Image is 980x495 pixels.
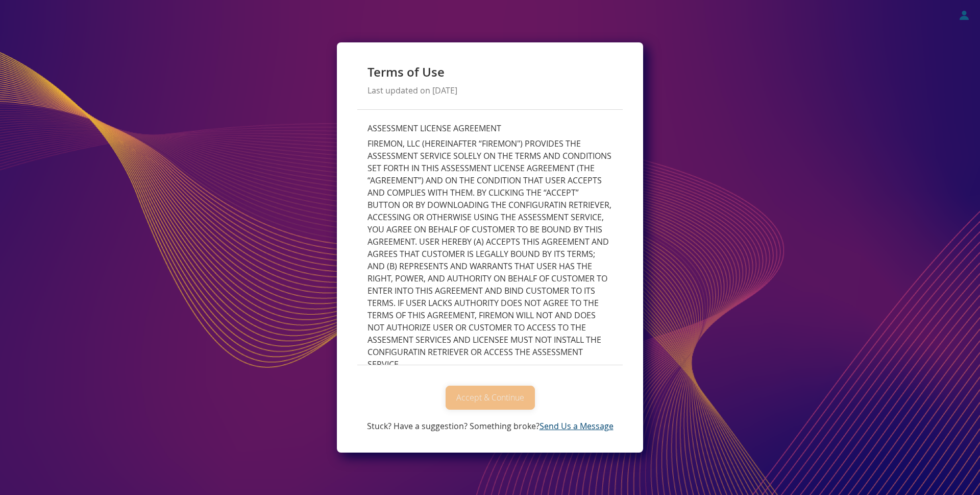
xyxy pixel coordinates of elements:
[367,137,612,370] p: FIREMON, LLC (HEREINAFTER “FIREMON") PROVIDES THE ASSESSMENT SERVICE SOLELY ON THE TERMS AND COND...
[367,420,614,432] p: Stuck? Have a suggestion? Something broke?
[367,65,612,79] h1: Terms of Use
[540,420,614,432] a: Send Us a Message
[367,86,612,96] h3: Last updated on [DATE]
[446,386,535,410] button: Accept & Continue
[367,124,612,133] h3: ASSESSMENT LICENSE AGREEMENT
